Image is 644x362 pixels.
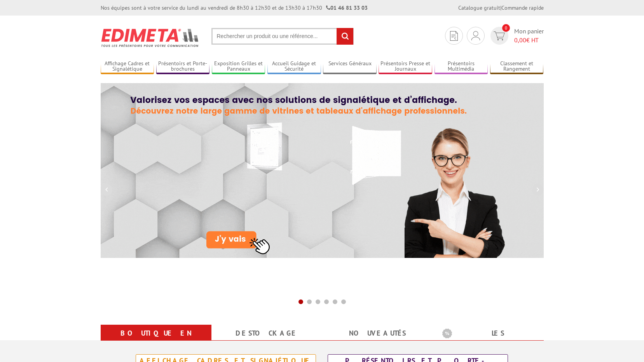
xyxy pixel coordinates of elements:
[221,326,313,340] a: Destockage
[101,23,200,52] img: Présentoir, panneau, stand - Edimeta - PLV, affichage, mobilier bureau, entreprise
[212,60,265,73] a: Exposition Grilles et Panneaux
[156,60,210,73] a: Présentoirs et Porte-brochures
[211,28,354,45] input: Rechercher un produit ou une référence...
[267,60,321,73] a: Accueil Guidage et Sécurité
[471,31,480,40] img: devis rapide
[337,28,353,45] input: rechercher
[379,60,432,73] a: Présentoirs Presse et Journaux
[442,326,539,342] b: Les promotions
[332,326,424,340] a: nouveautés
[490,60,544,73] a: Classement et Rangement
[494,31,505,40] img: devis rapide
[458,4,544,12] div: |
[501,4,544,11] a: Commande rapide
[450,31,458,41] img: devis rapide
[442,326,534,354] a: Les promotions
[435,60,488,73] a: Présentoirs Multimédia
[502,24,510,32] span: 0
[514,36,526,44] span: 0,00
[458,4,500,11] a: Catalogue gratuit
[489,27,544,45] a: devis rapide 0 Mon panier 0,00€ HT
[101,4,368,12] div: Nos équipes sont à votre service du lundi au vendredi de 8h30 à 12h30 et de 13h30 à 17h30
[110,326,202,354] a: Boutique en ligne
[101,60,154,73] a: Affichage Cadres et Signalétique
[323,60,377,73] a: Services Généraux
[326,4,368,11] strong: 01 46 81 33 03
[514,27,544,45] span: Mon panier
[514,36,544,45] span: € HT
